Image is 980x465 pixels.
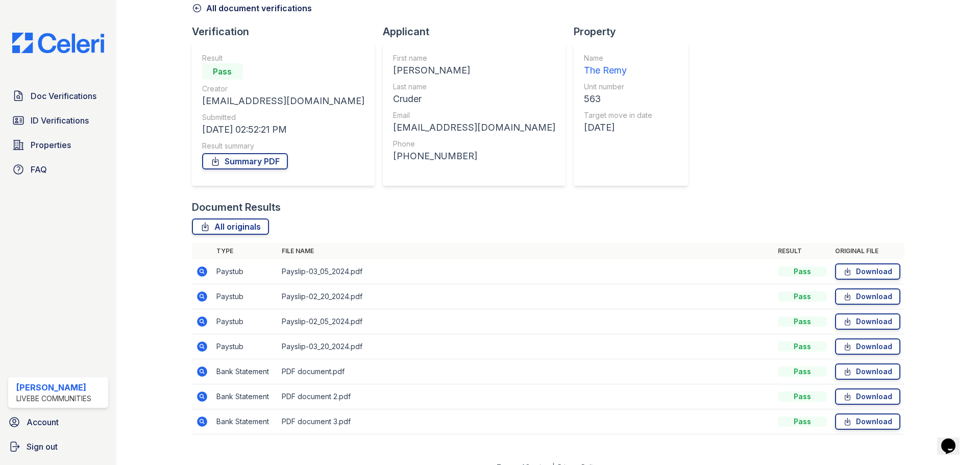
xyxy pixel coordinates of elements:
[202,112,364,123] div: Submitted
[4,33,112,53] img: CE_Logo_Blue-a8612792a0a2168367f1c8372b55b34899dd931a85d93a1a3d3e32e68fde9ad4.png
[778,316,827,327] div: Pass
[937,424,970,455] iframe: chat widget
[778,417,827,427] div: Pass
[584,63,652,78] div: The Remy
[192,2,312,14] a: All document verifications
[778,341,827,352] div: Pass
[202,153,288,169] a: Summary PDF
[278,334,774,359] td: Payslip-03_20_2024.pdf
[192,25,383,39] div: Verification
[27,440,58,453] span: Sign out
[778,366,827,377] div: Pass
[202,63,243,80] div: Pass
[212,334,278,359] td: Paystub
[8,110,108,131] a: ID Verifications
[835,288,900,305] a: Download
[31,114,89,127] span: ID Verifications
[8,135,108,155] a: Properties
[393,92,555,106] div: Cruder
[778,391,827,402] div: Pass
[202,94,364,108] div: [EMAIL_ADDRESS][DOMAIN_NAME]
[778,266,827,277] div: Pass
[278,384,774,409] td: PDF document 2.pdf
[212,259,278,284] td: Paystub
[584,82,652,92] div: Unit number
[212,384,278,409] td: Bank Statement
[8,159,108,180] a: FAQ
[584,53,652,63] div: Name
[31,163,47,176] span: FAQ
[202,141,364,151] div: Result summary
[835,363,900,380] a: Download
[16,394,91,404] div: LiveBe Communities
[31,90,96,102] span: Doc Verifications
[584,53,652,78] a: Name The Remy
[27,416,59,428] span: Account
[8,86,108,106] a: Doc Verifications
[393,139,555,149] div: Phone
[393,149,555,163] div: [PHONE_NUMBER]
[16,381,91,394] div: [PERSON_NAME]
[278,259,774,284] td: Payslip-03_05_2024.pdf
[192,218,269,235] a: All originals
[202,53,364,63] div: Result
[212,284,278,309] td: Paystub
[212,359,278,384] td: Bank Statement
[393,120,555,135] div: [EMAIL_ADDRESS][DOMAIN_NAME]
[584,92,652,106] div: 563
[393,63,555,78] div: [PERSON_NAME]
[393,110,555,120] div: Email
[835,413,900,430] a: Download
[278,409,774,434] td: PDF document 3.pdf
[383,25,574,39] div: Applicant
[835,388,900,405] a: Download
[212,243,278,259] th: Type
[278,309,774,334] td: Payslip-02_05_2024.pdf
[4,436,112,457] a: Sign out
[202,123,364,137] div: [DATE] 02:52:21 PM
[778,291,827,302] div: Pass
[31,139,71,151] span: Properties
[574,25,696,39] div: Property
[584,110,652,120] div: Target move in date
[393,82,555,92] div: Last name
[202,84,364,94] div: Creator
[4,412,112,432] a: Account
[278,243,774,259] th: File name
[192,200,281,214] div: Document Results
[774,243,831,259] th: Result
[835,313,900,330] a: Download
[831,243,904,259] th: Original file
[212,409,278,434] td: Bank Statement
[278,359,774,384] td: PDF document.pdf
[212,309,278,334] td: Paystub
[835,263,900,280] a: Download
[393,53,555,63] div: First name
[278,284,774,309] td: Payslip-02_20_2024.pdf
[584,120,652,135] div: [DATE]
[835,338,900,355] a: Download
